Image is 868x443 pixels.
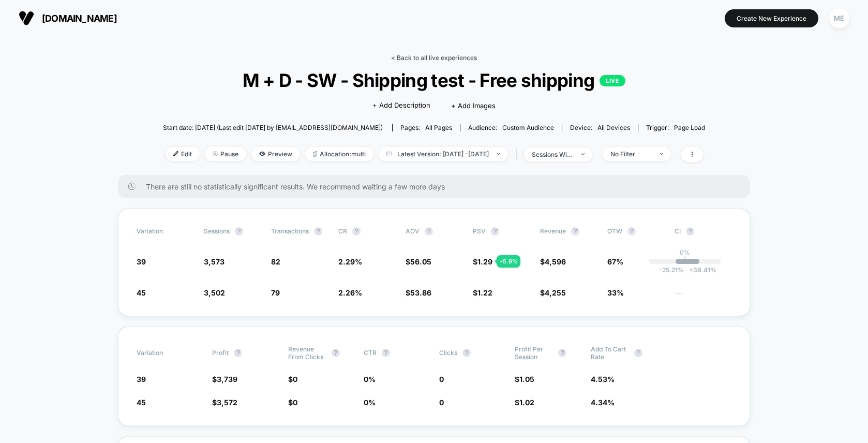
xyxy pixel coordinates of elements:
[558,349,566,357] button: ?
[212,398,237,407] span: $
[674,124,705,131] span: Page Load
[468,124,554,131] div: Audience:
[581,153,585,155] img: end
[607,227,664,235] span: OTW
[562,124,638,131] span: Device:
[271,227,309,235] span: Transactions
[271,288,280,297] span: 79
[204,288,225,297] span: 3,502
[234,349,242,357] button: ?
[217,398,237,407] span: 3,572
[313,151,317,157] img: rebalance
[410,288,431,297] span: 53.86
[491,227,499,235] button: ?
[338,257,362,266] span: 2.29 %
[540,288,566,297] span: $
[477,288,492,297] span: 1.22
[338,227,347,235] span: CR
[212,349,229,357] span: Profit
[382,349,390,357] button: ?
[410,257,431,266] span: 56.05
[826,8,852,29] button: ME
[591,345,629,361] span: Add To Cart Rate
[540,227,566,235] span: Revenue
[288,375,297,383] span: $
[406,288,431,297] span: $
[473,257,492,266] span: $
[137,257,146,266] span: 39
[532,151,573,158] div: sessions with impression
[372,100,430,111] span: + Add Description
[684,266,716,274] span: 39.41 %
[515,398,534,407] span: $
[473,227,486,235] span: PSV
[251,147,300,161] span: Preview
[271,257,280,266] span: 82
[519,375,534,383] span: 1.05
[204,227,230,235] span: Sessions
[634,349,642,357] button: ?
[680,248,690,256] p: 0%
[597,124,630,131] span: all devices
[540,257,566,266] span: $
[425,124,452,131] span: all pages
[352,227,361,235] button: ?
[16,10,120,26] button: [DOMAIN_NAME]
[332,349,340,357] button: ?
[217,375,237,383] span: 3,739
[204,257,225,266] span: 3,573
[425,227,433,235] button: ?
[725,9,818,27] button: Create New Experience
[173,151,178,156] img: edit
[515,345,553,361] span: Profit Per Session
[400,124,452,131] div: Pages:
[519,398,534,407] span: 1.02
[386,151,392,156] img: calendar
[190,69,678,91] span: M + D - SW - Shipping test - Free shipping
[166,147,200,161] span: Edit
[591,398,615,407] span: 4.34 %
[660,153,663,155] img: end
[213,151,218,156] img: end
[497,255,520,268] div: + 5.9 %
[477,257,492,266] span: 1.29
[364,349,377,357] span: CTR
[305,147,373,161] span: Allocation: multi
[659,266,684,274] span: -25.21 %
[675,290,731,298] span: ---
[406,227,420,235] span: AOV
[607,257,623,266] span: 67%
[545,288,566,297] span: 4,255
[146,182,729,191] span: There are still no statistically significant results. We recommend waiting a few more days
[137,345,193,361] span: Variation
[451,101,496,110] span: + Add Images
[364,375,376,383] span: 0 %
[288,398,297,407] span: $
[235,227,243,235] button: ?
[684,256,686,264] p: |
[42,13,117,24] span: [DOMAIN_NAME]
[627,227,636,235] button: ?
[137,288,146,297] span: 45
[675,227,731,235] span: CI
[497,153,500,155] img: end
[379,147,508,161] span: Latest Version: [DATE] - [DATE]
[163,124,383,131] span: Start date: [DATE] (Last edit [DATE] by [EMAIL_ADDRESS][DOMAIN_NAME])
[610,150,652,158] div: No Filter
[462,349,471,357] button: ?
[439,349,457,357] span: Clicks
[689,266,693,274] span: +
[137,227,193,235] span: Variation
[829,8,849,28] div: ME
[545,257,566,266] span: 4,596
[293,398,297,407] span: 0
[19,10,34,26] img: Visually logo
[646,124,705,131] div: Trigger:
[502,124,554,131] span: Custom Audience
[473,288,492,297] span: $
[513,147,524,162] span: |
[515,375,534,383] span: $
[137,398,146,407] span: 45
[607,288,624,297] span: 33%
[205,147,246,161] span: Pause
